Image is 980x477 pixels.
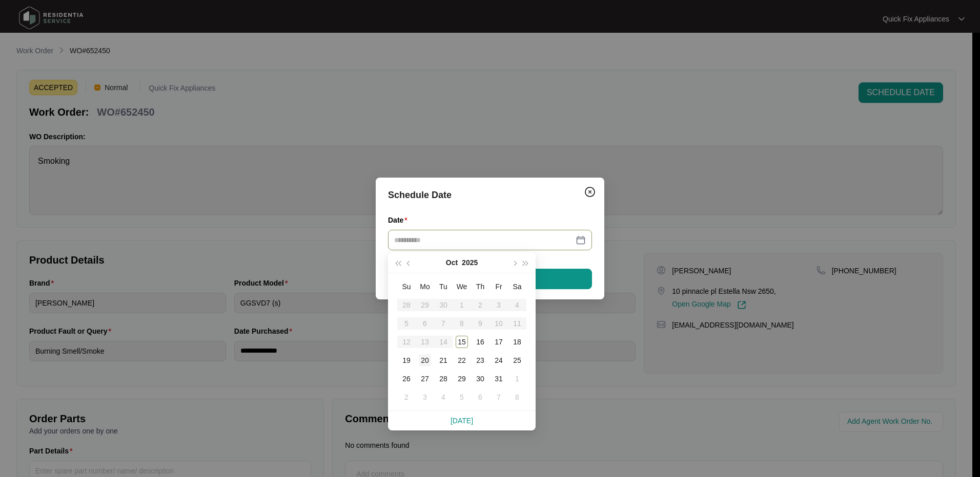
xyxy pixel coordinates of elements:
[456,336,468,348] div: 15
[419,373,431,385] div: 27
[508,370,526,388] td: 2025-11-01
[388,188,592,202] div: Schedule Date
[489,351,508,370] td: 2025-10-24
[419,391,431,403] div: 3
[471,370,489,388] td: 2025-10-30
[434,351,453,370] td: 2025-10-21
[437,391,450,403] div: 4
[434,370,453,388] td: 2025-10-28
[508,277,526,296] th: Sa
[416,388,434,406] td: 2025-11-03
[416,351,434,370] td: 2025-10-20
[511,391,523,403] div: 8
[456,391,468,403] div: 5
[453,333,471,351] td: 2025-10-15
[394,234,574,246] input: Date
[434,388,453,406] td: 2025-11-04
[508,333,526,351] td: 2025-10-18
[493,373,505,385] div: 31
[474,373,486,385] div: 30
[453,388,471,406] td: 2025-11-05
[511,354,523,366] div: 25
[434,277,453,296] th: Tu
[511,373,523,385] div: 1
[453,370,471,388] td: 2025-10-29
[474,391,486,403] div: 6
[397,277,416,296] th: Su
[489,333,508,351] td: 2025-10-17
[446,252,458,273] button: Oct
[489,277,508,296] th: Fr
[511,336,523,348] div: 18
[416,277,434,296] th: Mo
[471,277,489,296] th: Th
[388,215,412,225] label: Date
[508,388,526,406] td: 2025-11-08
[474,354,486,366] div: 23
[456,354,468,366] div: 22
[397,370,416,388] td: 2025-10-26
[437,373,450,385] div: 28
[584,186,596,198] img: closeCircle
[416,370,434,388] td: 2025-10-27
[400,373,413,385] div: 26
[493,391,505,403] div: 7
[493,336,505,348] div: 17
[419,354,431,366] div: 20
[437,354,450,366] div: 21
[453,277,471,296] th: We
[462,252,478,273] button: 2025
[489,370,508,388] td: 2025-10-31
[489,388,508,406] td: 2025-11-07
[471,388,489,406] td: 2025-11-06
[453,351,471,370] td: 2025-10-22
[582,184,598,200] button: Close
[493,354,505,366] div: 24
[400,354,413,366] div: 19
[397,351,416,370] td: 2025-10-19
[456,373,468,385] div: 29
[471,351,489,370] td: 2025-10-23
[508,351,526,370] td: 2025-10-25
[471,333,489,351] td: 2025-10-16
[400,391,413,403] div: 2
[451,417,473,425] a: [DATE]
[474,336,486,348] div: 16
[397,388,416,406] td: 2025-11-02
